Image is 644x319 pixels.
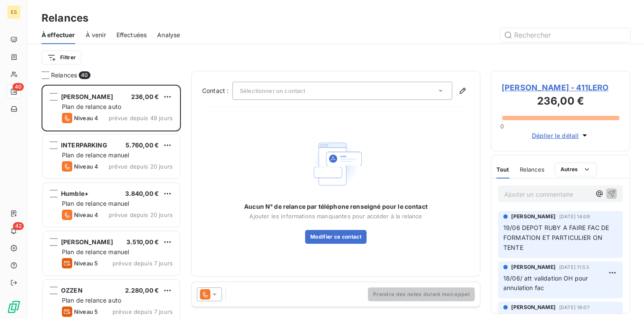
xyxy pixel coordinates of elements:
img: Logo LeanPay [7,300,21,314]
span: [PERSON_NAME] [61,93,113,100]
span: 236,00 € [131,93,159,100]
span: Relances [520,166,544,173]
button: Modifier ce contact [305,230,367,244]
span: Niveau 5 [74,260,98,267]
span: [DATE] 14:09 [559,214,590,219]
button: Prendre des notes durant mon appel [368,287,475,301]
span: 40 [13,83,24,91]
span: 19/06 DEPOT RUBY A FAIRE FAC DE FORMATION ET PARTICULIER ON TENTE [503,224,611,251]
span: Plan de relance manuel [62,200,129,207]
span: Plan de relance auto [62,103,121,110]
span: prévue depuis 20 jours [109,163,173,170]
span: Aucun N° de relance par téléphone renseigné pour le contact [244,202,428,211]
button: Filtrer [42,51,81,64]
span: [PERSON_NAME] [511,213,556,220]
span: [PERSON_NAME] [511,263,556,271]
img: Empty state [308,136,364,192]
span: Déplier le détail [532,131,579,140]
input: Rechercher [500,28,630,42]
iframe: Intercom live chat [615,290,635,310]
span: À venir [86,31,106,39]
div: grid [42,85,181,319]
span: [DATE] 18:07 [559,305,589,310]
span: prévue depuis 49 jours [109,115,173,121]
span: 0 [500,123,504,130]
span: 2.280,00 € [125,287,159,294]
span: Niveau 5 [74,308,98,315]
span: 40 [79,71,90,79]
span: Ajouter les informations manquantes pour accéder à la relance [249,213,422,220]
span: [PERSON_NAME] - 411LERO [502,82,619,93]
span: Humble+ [61,190,89,197]
span: Effectuées [116,31,147,39]
button: Déplier le détail [529,131,592,140]
span: [PERSON_NAME] [61,238,113,246]
span: Sélectionner un contact [240,87,305,94]
span: 3.840,00 € [125,190,159,197]
span: OZZEN [61,287,83,294]
span: À effectuer [42,31,75,39]
span: 42 [13,222,24,230]
span: Relances [51,71,77,80]
span: [PERSON_NAME] [511,303,556,311]
span: [DATE] 11:53 [559,265,589,270]
span: 5.760,00 € [126,141,159,149]
span: Plan de relance manuel [62,151,129,159]
label: Contact : [202,86,232,95]
span: prévue depuis 7 jours [113,308,173,315]
h3: 236,00 € [502,93,619,111]
span: Plan de relance manuel [62,248,129,255]
h3: Relances [42,10,88,26]
span: Plan de relance auto [62,297,121,304]
span: prévue depuis 20 jours [109,211,173,218]
div: ES [7,5,21,19]
span: Niveau 4 [74,163,98,170]
button: Autres [555,163,597,176]
span: 3.510,00 € [126,238,159,246]
span: prévue depuis 7 jours [113,260,173,267]
span: Niveau 4 [74,115,98,121]
span: Analyse [157,31,180,39]
span: 18/06/ att validation OH pour annulation fac [503,274,590,292]
span: Niveau 4 [74,211,98,218]
span: INTERPARKING [61,141,107,149]
span: Tout [496,166,509,173]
